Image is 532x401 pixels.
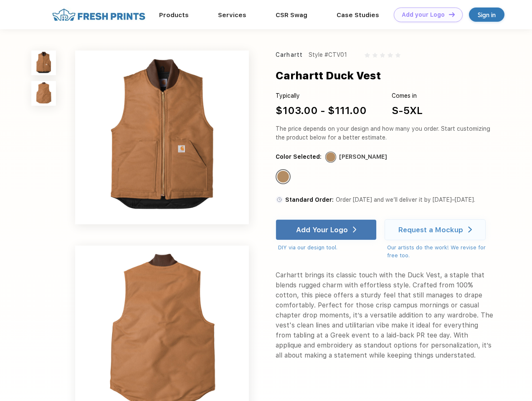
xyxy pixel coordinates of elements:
img: standard order [276,196,283,203]
div: Add your Logo [402,11,445,18]
img: gray_star.svg [388,53,393,58]
a: Products [159,11,189,19]
img: func=resize&h=100 [31,81,56,106]
div: Comes in [392,91,423,100]
img: white arrow [353,226,357,233]
div: $103.00 - $111.00 [276,103,367,118]
div: Sign in [478,10,496,20]
a: Sign in [469,8,504,22]
div: DIY via our design tool. [278,244,377,252]
div: Request a Mockup [398,226,463,234]
img: gray_star.svg [372,53,377,58]
div: Color Selected: [276,152,322,161]
div: Style #CTV01 [309,51,347,59]
img: fo%20logo%202.webp [50,8,148,22]
div: Carhartt Duck Vest [276,68,381,84]
div: Typically [276,91,367,100]
span: Standard Order: [285,196,334,203]
img: gray_star.svg [365,53,370,58]
div: Our artists do the work! We revise for free too. [387,244,494,260]
img: func=resize&h=100 [31,51,56,75]
div: S-5XL [392,103,423,118]
div: Carhartt brings its classic touch with the Duck Vest, a staple that blends rugged charm with effo... [276,270,494,360]
div: Carhartt Brown [277,171,289,183]
img: gray_star.svg [380,53,385,58]
div: [PERSON_NAME] [339,152,387,161]
div: Carhartt [276,51,303,59]
img: gray_star.svg [395,53,400,58]
img: white arrow [468,226,472,233]
div: The price depends on your design and how many you order. Start customizing the product below for ... [276,124,494,142]
img: func=resize&h=640 [75,51,249,224]
span: Order [DATE] and we’ll deliver it by [DATE]–[DATE]. [336,196,475,203]
img: DT [449,12,455,17]
div: Add Your Logo [296,226,348,234]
